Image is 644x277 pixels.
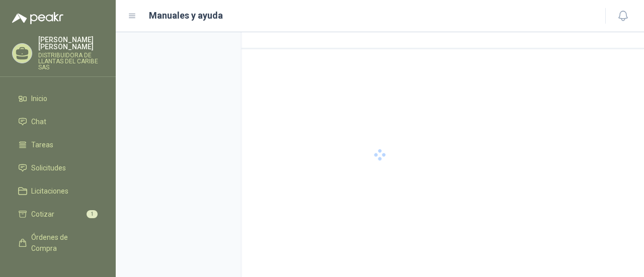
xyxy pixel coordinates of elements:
p: [PERSON_NAME] [PERSON_NAME] [38,36,104,50]
a: Órdenes de Compra [12,228,104,258]
p: DISTRIBUIDORA DE LLANTAS DEL CARIBE SAS [38,52,104,70]
img: Logo peakr [12,12,63,24]
span: Cotizar [31,209,54,220]
span: Inicio [31,93,47,104]
span: Órdenes de Compra [31,232,94,254]
a: Licitaciones [12,181,104,201]
h1: Manuales y ayuda [149,9,223,23]
a: Solicitudes [12,158,104,177]
a: Inicio [12,89,104,108]
span: Solicitudes [31,162,66,173]
a: Cotizar1 [12,205,104,224]
a: Chat [12,112,104,131]
a: Tareas [12,135,104,154]
span: 1 [87,210,98,218]
span: Licitaciones [31,186,68,197]
span: Tareas [31,139,53,150]
span: Chat [31,116,46,127]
